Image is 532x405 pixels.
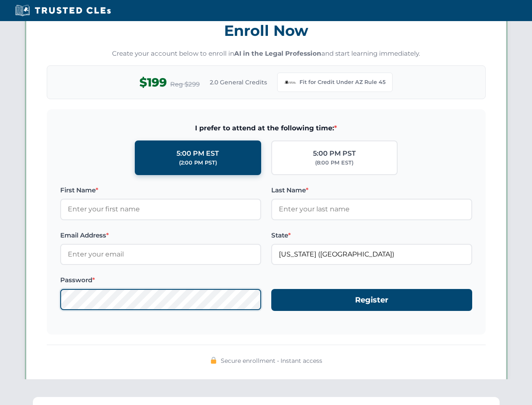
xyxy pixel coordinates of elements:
label: State [271,230,472,240]
label: Password [60,275,261,285]
label: Last Name [271,185,472,195]
div: (2:00 PM PST) [179,159,217,167]
div: 5:00 PM PST [313,148,356,159]
input: Enter your first name [60,199,261,220]
span: Fit for Credit Under AZ Rule 45 [299,78,385,86]
span: I prefer to attend at the following time: [60,123,472,134]
div: (8:00 PM EST) [315,159,353,167]
label: First Name [60,185,261,195]
h3: Enroll Now [47,17,486,44]
img: 🔒 [210,357,217,364]
input: Arizona (AZ) [271,244,472,265]
span: Reg $299 [170,79,200,89]
span: $199 [139,73,167,92]
button: Register [271,289,472,311]
p: Create your account below to enroll in and start learning immediately. [47,49,486,59]
img: Arizona Bar [284,76,296,88]
span: Secure enrollment • Instant access [221,356,322,365]
strong: AI in the Legal Profession [234,49,321,57]
span: 2.0 General Credits [210,78,267,87]
input: Enter your email [60,244,261,265]
input: Enter your last name [271,199,472,220]
div: 5:00 PM EST [176,148,219,159]
img: Trusted CLEs [13,4,113,17]
label: Email Address [60,230,261,240]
